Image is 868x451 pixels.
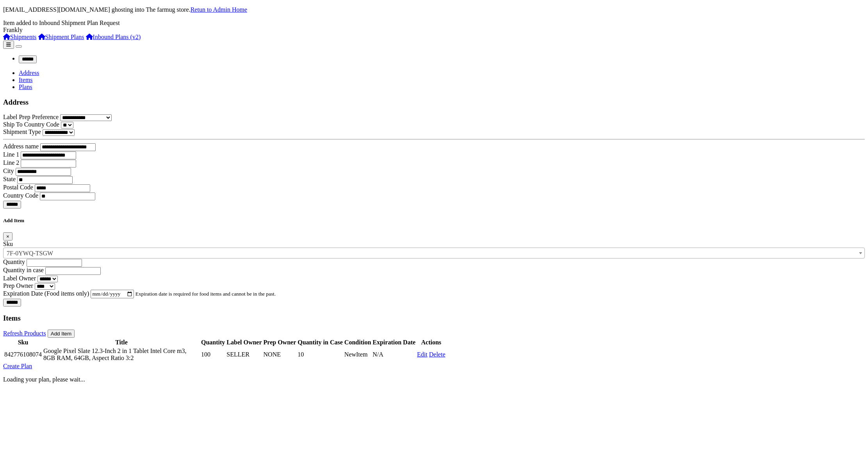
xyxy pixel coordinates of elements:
[226,339,262,346] th: Label Owner
[344,339,371,346] th: Condition
[4,248,864,259] span: Pro Sanitize Hand Sanitizer, 8 oz Bottles, 1 Carton, 12 bottles each Carton
[417,339,446,346] th: Actions
[3,376,865,383] p: Loading your plan, please wait...
[3,184,33,191] label: Postal Code
[19,70,39,76] a: Address
[4,339,42,346] th: Sku
[3,159,19,166] label: Line 2
[3,282,33,289] label: Prep Owner
[226,347,262,362] td: SELLER
[201,347,225,362] td: 100
[3,143,39,150] label: Address name
[3,217,865,224] h5: Add Item
[3,6,865,13] p: [EMAIL_ADDRESS][DOMAIN_NAME] ghosting into The farmug store.
[3,176,16,182] label: State
[86,34,141,40] a: Inbound Plans (v2)
[3,27,865,34] div: Frankly
[16,45,22,48] button: Toggle navigation
[43,347,200,362] td: Google Pixel Slate 12.3-Inch 2 in 1 Tablet Intel Core m3, 8GB RAM, 64GB, Aspect Ratio 3:2
[3,314,865,323] h3: Items
[3,121,59,128] label: Ship To Country Code
[3,34,37,40] a: Shipments
[3,20,865,27] div: Item added to Inbound Shipment Plan Request
[297,339,343,346] th: Quantity in Case
[6,234,9,239] span: ×
[372,347,416,362] td: N/A
[263,339,297,346] th: Prep Owner
[263,347,297,362] td: NONE
[201,339,225,346] th: Quantity
[3,232,12,241] button: Close
[3,275,36,282] label: Label Owner
[3,151,19,158] label: Line 1
[3,330,46,337] a: Refresh Products
[48,330,75,338] button: Add Item
[3,114,59,120] label: Label Prep Preference
[43,339,200,346] th: Title
[3,290,89,297] label: Expiration Date (Food items only)
[3,267,44,273] label: Quantity in case
[3,128,41,135] label: Shipment Type
[4,347,42,362] td: 842776108074
[372,339,416,346] th: Expiration Date
[3,168,14,174] label: City
[3,98,865,107] h3: Address
[344,347,371,362] td: NewItem
[135,291,276,297] small: Expiration date is required for food items and cannot be in the past.
[3,248,865,258] span: Pro Sanitize Hand Sanitizer, 8 oz Bottles, 1 Carton, 12 bottles each Carton
[3,258,25,265] label: Quantity
[3,192,38,199] label: Country Code
[191,6,247,13] a: Retun to Admin Home
[429,351,446,358] a: Delete
[38,34,84,40] a: Shipment Plans
[297,347,343,362] td: 10
[3,241,13,247] label: Sku
[19,77,33,83] a: Items
[3,363,32,369] a: Create Plan
[19,84,32,90] a: Plans
[417,351,428,358] a: Edit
